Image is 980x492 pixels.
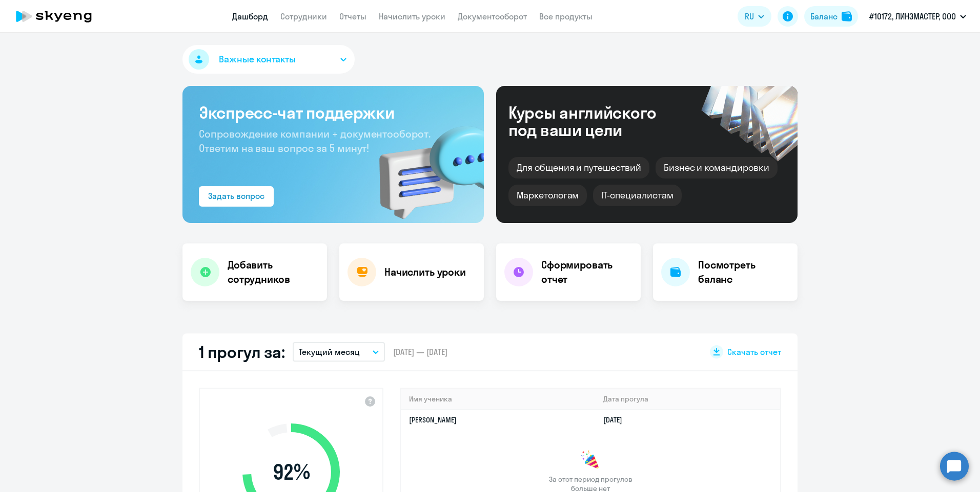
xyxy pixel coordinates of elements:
a: Все продукты [539,11,593,21]
span: 92 % [232,460,350,484]
a: Документооборот [458,11,527,21]
h4: Сформировать отчет [541,258,632,286]
h4: Посмотреть баланс [698,258,789,286]
span: RU [745,10,754,23]
span: [DATE] — [DATE] [393,346,447,357]
div: IT-специалистам [593,185,681,206]
button: Текущий месяц [293,342,385,362]
a: Отчеты [339,11,366,21]
div: Задать вопрос [208,190,264,202]
h4: Начислить уроки [384,265,466,279]
a: [PERSON_NAME] [409,415,457,424]
button: Балансbalance [804,6,858,27]
button: #10172, ЛИНЗМАСТЕР, ООО [864,4,971,29]
img: bg-img [364,108,484,223]
img: balance [842,11,852,21]
a: Сотрудники [280,11,327,21]
a: Начислить уроки [379,11,445,21]
p: Текущий месяц [299,346,360,358]
span: Сопровождение компании + документооборот. Ответим на ваш вопрос за 5 минут! [199,127,431,154]
div: Баланс [810,10,838,23]
button: Задать вопрос [199,186,274,207]
th: Дата прогула [595,389,780,410]
h4: Добавить сотрудников [228,258,319,286]
button: RU [738,6,771,27]
img: congrats [580,450,601,471]
span: Скачать отчет [727,346,781,357]
th: Имя ученика [401,389,595,410]
h2: 1 прогул за: [199,342,284,362]
div: Бизнес и командировки [656,157,778,178]
a: Дашборд [232,11,268,21]
h3: Экспресс-чат поддержки [199,102,467,123]
p: #10172, ЛИНЗМАСТЕР, ООО [869,10,956,23]
div: Маркетологам [508,185,587,206]
button: Важные контакты [182,45,355,74]
div: Курсы английского под ваши цели [508,104,684,139]
span: Важные контакты [219,53,296,66]
div: Для общения и путешествий [508,157,649,178]
a: [DATE] [603,415,630,424]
